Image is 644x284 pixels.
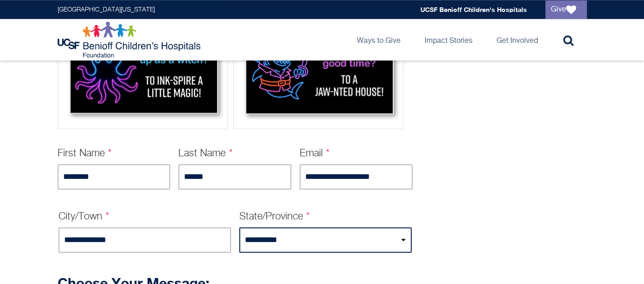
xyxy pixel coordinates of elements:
[178,148,233,159] label: Last Name
[58,6,155,13] a: [GEOGRAPHIC_DATA][US_STATE]
[58,148,112,159] label: First Name
[420,6,527,13] a: UCSF Benioff Children's Hospitals
[349,19,408,60] a: Ways to Give
[58,21,203,58] img: Logo for UCSF Benioff Children's Hospitals Foundation
[58,7,228,129] div: Octopus
[545,0,587,19] a: Give
[300,148,330,159] label: Email
[233,7,403,129] div: Shark
[59,212,110,222] label: City/Town
[417,19,480,60] a: Impact Stories
[239,212,310,222] label: State/Province
[489,19,545,60] a: Get Involved
[236,10,400,123] img: Shark
[61,10,225,123] img: Octopus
